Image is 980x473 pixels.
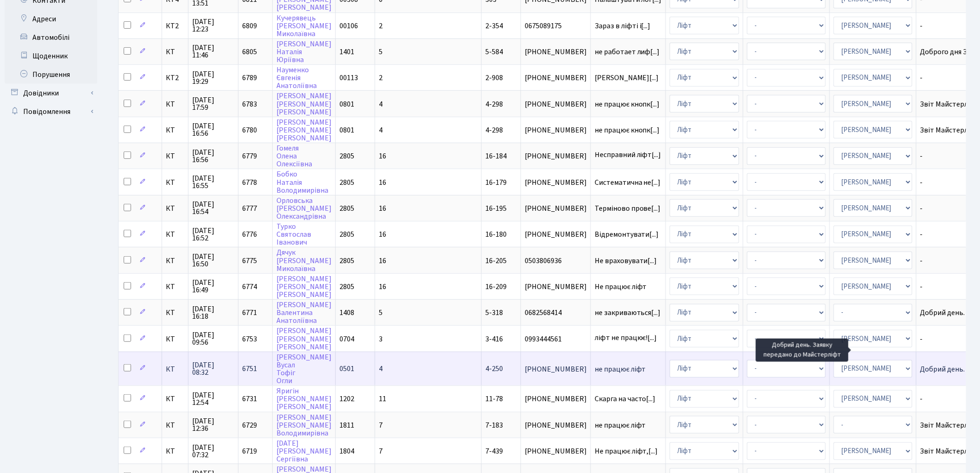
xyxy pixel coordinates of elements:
[242,47,257,57] span: 6805
[595,150,661,160] span: Несправний ліфт[...]
[525,48,587,56] span: [PHONE_NUMBER]
[485,203,507,214] span: 16-195
[192,417,234,432] span: [DATE] 12:36
[242,125,257,135] span: 6780
[166,205,184,212] span: КТ
[276,196,332,221] a: Орловська[PERSON_NAME]Олександрівна
[242,151,257,161] span: 6779
[242,256,257,266] span: 6775
[379,73,383,83] span: 2
[166,335,184,343] span: КТ
[5,28,97,47] a: Автомобілі
[192,361,234,376] span: [DATE] 08:32
[242,282,257,292] span: 6774
[242,177,257,188] span: 6778
[525,283,587,290] span: [PHONE_NUMBER]
[339,446,354,456] span: 1804
[339,420,354,430] span: 1811
[276,300,332,326] a: [PERSON_NAME]ВалентинаАнатоліївна
[485,334,503,344] span: 3-416
[192,44,234,59] span: [DATE] 11:46
[595,308,661,318] span: не закриваються[...]
[525,395,587,403] span: [PHONE_NUMBER]
[485,420,503,430] span: 7-183
[379,151,386,161] span: 16
[595,422,662,429] span: не працює ліфт
[192,253,234,268] span: [DATE] 16:50
[192,96,234,111] span: [DATE] 17:59
[485,99,503,109] span: 4-298
[192,227,234,242] span: [DATE] 16:52
[595,21,651,31] span: Зараз в ліфті і[...]
[166,48,184,56] span: КТ
[192,305,234,320] span: [DATE] 16:18
[485,73,503,83] span: 2-908
[5,65,97,84] a: Порушення
[166,101,184,108] span: КТ
[339,73,358,83] span: 00113
[166,22,184,30] span: КТ2
[595,73,659,83] span: [PERSON_NAME][...]
[242,446,257,456] span: 6719
[525,448,587,455] span: [PHONE_NUMBER]
[595,283,662,290] span: Не працює ліфт
[192,391,234,406] span: [DATE] 12:54
[166,448,184,455] span: КТ
[276,248,332,274] a: Дячук[PERSON_NAME]Миколаївна
[379,125,383,135] span: 4
[379,256,386,266] span: 16
[485,308,503,318] span: 5-318
[485,229,507,240] span: 16-180
[379,203,386,214] span: 16
[166,395,184,403] span: КТ
[379,394,386,404] span: 11
[192,175,234,189] span: [DATE] 16:55
[276,274,332,300] a: [PERSON_NAME][PERSON_NAME][PERSON_NAME]
[379,364,383,374] span: 4
[276,326,332,352] a: [PERSON_NAME][PERSON_NAME][PERSON_NAME]
[339,364,354,374] span: 0501
[525,152,587,160] span: [PHONE_NUMBER]
[276,143,312,169] a: ГомеляОленаОлексіївна
[525,231,587,238] span: [PHONE_NUMBER]
[5,10,97,28] a: Адреси
[242,203,257,214] span: 6777
[192,331,234,346] span: [DATE] 09:56
[595,333,657,343] span: ліфт не працює![...]
[525,257,587,265] span: 0503806936
[166,231,184,238] span: КТ
[339,203,354,214] span: 2805
[485,47,503,57] span: 5-584
[276,352,332,386] a: [PERSON_NAME]ВусалТофігОгли
[339,125,354,135] span: 0801
[595,47,660,57] span: не работает лиф[...]
[242,308,257,318] span: 6771
[339,256,354,266] span: 2805
[485,177,507,188] span: 16-179
[166,257,184,265] span: КТ
[339,394,354,404] span: 1202
[379,308,383,318] span: 5
[485,21,503,31] span: 2-354
[166,422,184,429] span: КТ
[242,364,257,374] span: 6751
[276,91,332,117] a: [PERSON_NAME][PERSON_NAME][PERSON_NAME]
[595,446,658,456] span: Не працює ліфт,[...]
[242,73,257,83] span: 6789
[192,122,234,137] span: [DATE] 16:56
[339,282,354,292] span: 2805
[525,74,587,82] span: [PHONE_NUMBER]
[166,366,184,373] span: КТ
[379,420,383,430] span: 7
[525,366,587,373] span: [PHONE_NUMBER]
[276,117,332,143] a: [PERSON_NAME][PERSON_NAME][PERSON_NAME]
[756,339,848,362] div: Добрий день. Заявку передано до Майстерліфт
[595,256,657,266] span: Не враховувати[...]
[339,177,354,188] span: 2805
[525,422,587,429] span: [PHONE_NUMBER]
[242,99,257,109] span: 6783
[242,21,257,31] span: 6809
[339,308,354,318] span: 1408
[485,446,503,456] span: 7-439
[339,229,354,240] span: 2805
